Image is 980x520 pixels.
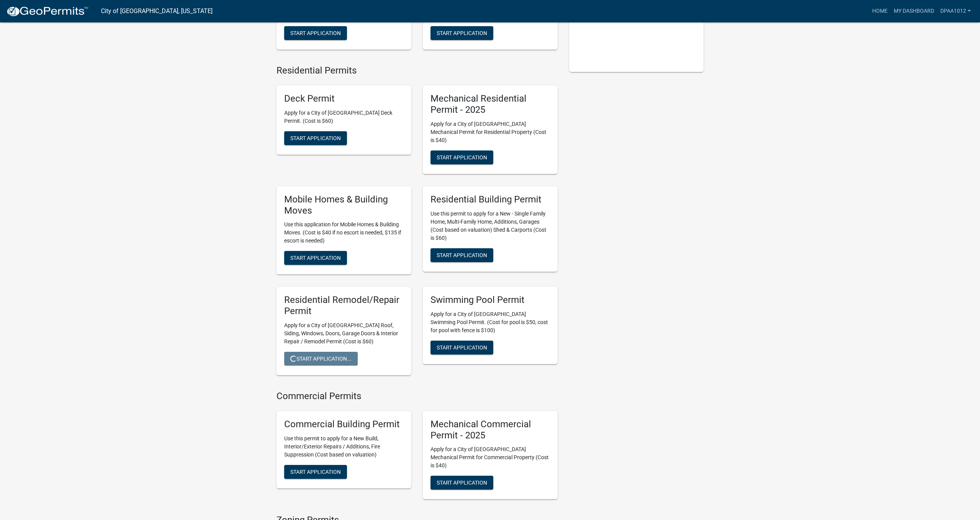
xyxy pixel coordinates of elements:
[431,294,550,306] h5: Swimming Pool Permit
[431,445,550,470] p: Apply for a City of [GEOGRAPHIC_DATA] Mechanical Permit for Commercial Property (Cost is $40)
[437,30,487,36] span: Start Application
[284,465,347,479] button: Start Application
[284,131,347,145] button: Start Application
[891,4,937,18] a: My Dashboard
[431,150,493,164] button: Start Application
[431,341,493,354] button: Start Application
[431,310,550,334] p: Apply for a City of [GEOGRAPHIC_DATA] Swimming Pool Permit. (Cost for pool is $50, cost for pool ...
[290,356,352,362] span: Start Application...
[284,26,347,40] button: Start Application
[869,4,891,18] a: Home
[284,251,347,265] button: Start Application
[437,154,487,160] span: Start Application
[290,255,341,261] span: Start Application
[284,419,404,430] h5: Commercial Building Permit
[431,26,493,40] button: Start Application
[284,221,404,245] p: Use this application for Mobile Homes & Building Moves. (Cost is $40 if no escort is needed, $135...
[431,210,550,242] p: Use this permit to apply for a New - Single Family Home, Multi-Family Home, Additions, Garages (C...
[431,476,493,490] button: Start Application
[290,135,341,141] span: Start Application
[284,352,358,366] button: Start Application...
[937,4,974,18] a: dpaa1012
[437,252,487,258] span: Start Application
[437,344,487,351] span: Start Application
[284,194,404,216] h5: Mobile Homes & Building Moves
[290,468,341,475] span: Start Application
[284,93,404,104] h5: Deck Permit
[437,480,487,486] span: Start Application
[276,391,558,402] h4: Commercial Permits
[284,435,404,459] p: Use this permit to apply for a New Build, Interior/Exterior Repairs / Additions, Fire Suppression...
[284,294,404,317] h5: Residential Remodel/Repair Permit
[284,109,404,125] p: Apply for a City of [GEOGRAPHIC_DATA] Deck Permit. (Cost is $60)
[284,321,404,346] p: Apply for a City of [GEOGRAPHIC_DATA] Roof, Siding, Windows, Doors, Garage Doors & Interior Repai...
[431,419,550,441] h5: Mechanical Commercial Permit - 2025
[431,248,493,262] button: Start Application
[431,194,550,205] h5: Residential Building Permit
[431,93,550,115] h5: Mechanical Residential Permit - 2025
[290,30,341,36] span: Start Application
[276,65,558,76] h4: Residential Permits
[101,5,213,18] a: City of [GEOGRAPHIC_DATA], [US_STATE]
[431,120,550,144] p: Apply for a City of [GEOGRAPHIC_DATA] Mechanical Permit for Residential Property (Cost is $40)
